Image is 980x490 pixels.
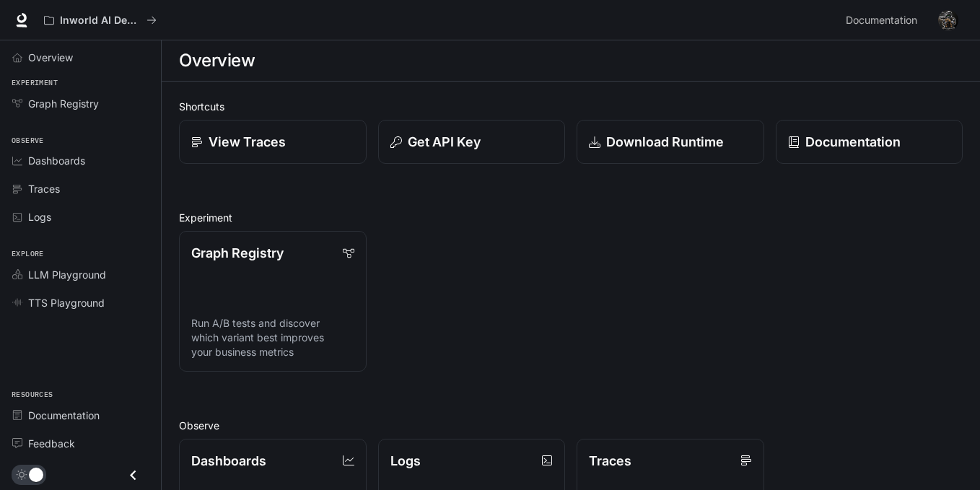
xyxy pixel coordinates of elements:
[378,120,566,164] button: Get API Key
[6,148,155,173] a: Dashboards
[6,403,155,428] a: Documentation
[840,6,928,35] a: Documentation
[28,295,105,310] span: TTS Playground
[28,436,75,451] span: Feedback
[28,181,60,196] span: Traces
[179,418,963,433] h2: Observe
[179,231,367,372] a: Graph RegistryRun A/B tests and discover which variant best improves your business metrics
[191,451,266,471] p: Dashboards
[179,99,963,114] h2: Shortcuts
[6,45,155,70] a: Overview
[179,210,963,225] h2: Experiment
[589,451,631,471] p: Traces
[577,120,764,164] a: Download Runtime
[29,466,43,482] span: Dark mode toggle
[28,209,51,224] span: Logs
[6,290,155,315] a: TTS Playground
[408,132,481,152] p: Get API Key
[191,316,354,359] p: Run A/B tests and discover which variant best improves your business metrics
[60,14,141,27] p: Inworld AI Demos
[390,451,421,471] p: Logs
[6,431,155,456] a: Feedback
[28,96,99,111] span: Graph Registry
[38,6,163,35] button: All workspaces
[6,262,155,287] a: LLM Playground
[846,12,917,30] span: Documentation
[117,460,149,490] button: Close drawer
[938,10,958,30] img: User avatar
[6,204,155,229] a: Logs
[606,132,724,152] p: Download Runtime
[209,132,286,152] p: View Traces
[191,243,284,263] p: Graph Registry
[6,91,155,116] a: Graph Registry
[805,132,901,152] p: Documentation
[28,267,106,282] span: LLM Playground
[934,6,963,35] button: User avatar
[28,50,73,65] span: Overview
[179,120,367,164] a: View Traces
[776,120,963,164] a: Documentation
[6,176,155,201] a: Traces
[179,46,255,75] h1: Overview
[28,153,85,168] span: Dashboards
[28,408,100,423] span: Documentation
